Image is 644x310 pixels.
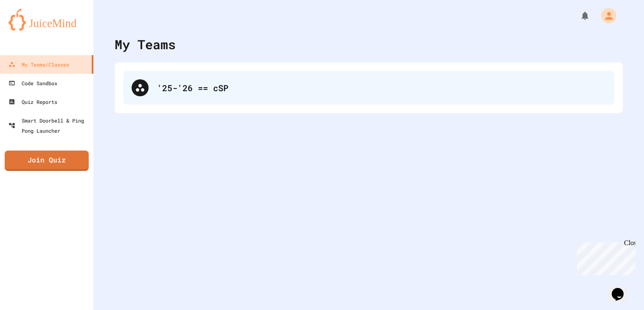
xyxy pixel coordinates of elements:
div: Quiz Reports [8,97,57,107]
div: My Account [592,6,619,25]
div: My Teams/Classes [8,59,69,70]
iframe: chat widget [608,276,636,302]
div: My Teams [115,35,176,54]
div: '25-'26 == cSP [157,81,606,94]
div: '25-'26 == cSP [123,71,614,105]
img: logo-orange.svg [8,8,85,31]
a: Join Quiz [5,151,89,171]
iframe: chat widget [574,239,636,275]
div: Chat with us now!Close [3,3,59,54]
div: Code Sandbox [8,78,57,88]
div: Smart Doorbell & Ping Pong Launcher [8,115,90,136]
div: My Notifications [564,8,592,23]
